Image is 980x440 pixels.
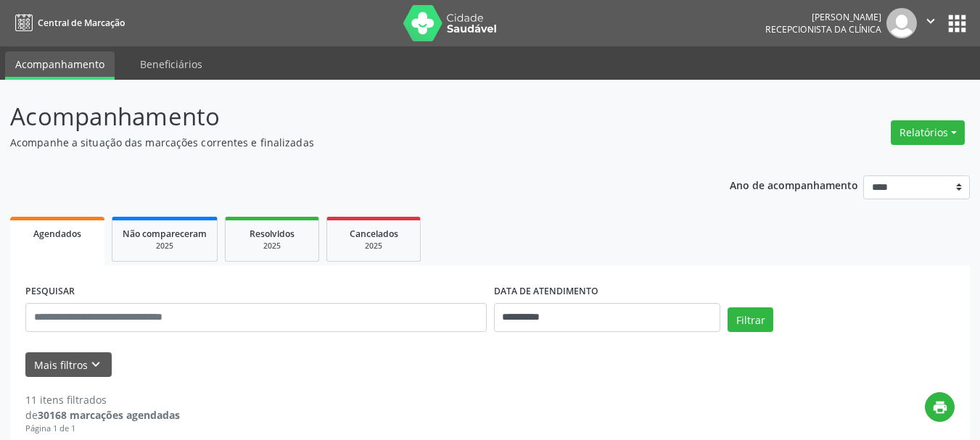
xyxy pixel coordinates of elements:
button: Mais filtroskeyboard_arrow_down [25,352,112,378]
span: Agendados [33,228,81,240]
i: keyboard_arrow_down [88,357,104,373]
span: Não compareceram [123,228,207,240]
label: PESQUISAR [25,281,75,303]
button: print [925,392,955,422]
button: apps [944,11,970,36]
span: Resolvidos [250,228,295,240]
label: DATA DE ATENDIMENTO [494,281,598,303]
button: Filtrar [728,307,773,332]
div: Página 1 de 1 [25,423,180,435]
a: Central de Marcação [10,11,125,35]
i:  [923,13,939,29]
i: print [932,399,948,415]
span: Recepcionista da clínica [765,23,881,36]
span: Central de Marcação [38,17,125,29]
div: 2025 [123,241,207,252]
button:  [917,8,944,38]
a: Beneficiários [130,51,213,77]
p: Acompanhe a situação das marcações correntes e finalizadas [10,135,682,150]
div: 11 itens filtrados [25,392,180,407]
div: 2025 [337,241,410,252]
div: [PERSON_NAME] [765,11,881,23]
div: de [25,407,180,423]
strong: 30168 marcações agendadas [38,408,180,422]
p: Acompanhamento [10,99,682,135]
div: 2025 [236,241,308,252]
img: img [886,8,917,38]
a: Acompanhamento [5,51,115,80]
button: Relatórios [891,120,965,145]
span: Cancelados [350,228,398,240]
p: Ano de acompanhamento [730,175,858,194]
